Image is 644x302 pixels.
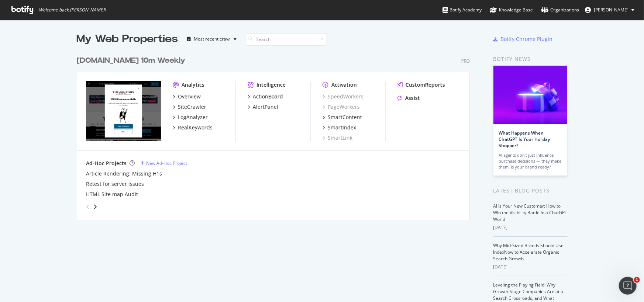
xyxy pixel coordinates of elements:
div: Activation [331,81,357,88]
a: Botify Chrome Plugin [493,35,553,43]
div: CustomReports [406,81,445,88]
a: LogAnalyzer [173,114,208,121]
a: Article Rendering: Missing H1s [86,170,162,177]
div: Intelligence [256,81,286,88]
div: Most recent crawl [194,37,231,41]
a: Assist [397,94,420,102]
a: [DOMAIN_NAME] 10m Weekly [77,55,188,66]
div: angle-left [83,201,93,213]
div: SmartContent [328,114,362,121]
div: AI agents don’t just influence purchase decisions — they make them. Is your brand ready? [499,152,562,170]
div: Botify news [493,55,568,63]
a: RealKeywords [173,124,213,131]
div: Botify Chrome Plugin [501,35,553,43]
div: ActionBoard [253,93,283,100]
span: Welcome back, [PERSON_NAME] ! [39,7,106,13]
div: My Web Properties [77,32,178,46]
div: New Ad-Hoc Project [146,160,187,166]
span: 1 [634,277,640,283]
div: Knowledge Base [490,6,533,14]
img: What Happens When ChatGPT Is Your Holiday Shopper? [493,66,567,124]
div: Ad-Hoc Projects [86,160,127,167]
a: SiteCrawler [173,103,206,111]
a: Why Mid-Sized Brands Should Use IndexNow to Accelerate Organic Search Growth [493,242,564,262]
div: SmartIndex [328,124,356,131]
a: HTML Site map Audit [86,191,138,198]
div: RealKeywords [178,124,213,131]
div: SiteCrawler [178,103,206,111]
input: Search [246,33,327,46]
a: SmartIndex [323,124,356,131]
a: PageWorkers [323,103,360,111]
div: Botify Academy [442,6,482,14]
div: Latest Blog Posts [493,187,568,195]
a: SmartLink [323,134,352,142]
div: Organizations [541,6,579,14]
a: Overview [173,93,201,100]
a: Retest for server issues [86,180,144,188]
a: AI Is Your New Customer: How to Win the Visibility Battle in a ChatGPT World [493,203,568,222]
div: [DOMAIN_NAME] 10m Weekly [77,55,185,66]
a: CustomReports [397,81,445,88]
a: New Ad-Hoc Project [141,160,187,166]
a: AlertPanel [248,103,278,111]
div: Analytics [182,81,204,88]
a: SpeedWorkers [323,93,364,100]
a: What Happens When ChatGPT Is Your Holiday Shopper? [499,130,550,149]
button: [PERSON_NAME] [579,4,640,16]
span: Karina Kumykova [594,7,628,13]
div: [DATE] [493,224,568,231]
div: AlertPanel [253,103,278,111]
div: [DATE] [493,264,568,270]
div: grid [77,46,476,220]
img: www.TheTimes.co.uk [86,81,161,141]
div: LogAnalyzer [178,114,208,121]
iframe: Intercom live chat [619,277,637,295]
div: Pro [461,58,470,64]
div: Assist [405,94,420,102]
button: Most recent crawl [184,33,240,45]
div: Overview [178,93,201,100]
a: ActionBoard [248,93,283,100]
div: angle-right [93,203,98,211]
a: SmartContent [323,114,362,121]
